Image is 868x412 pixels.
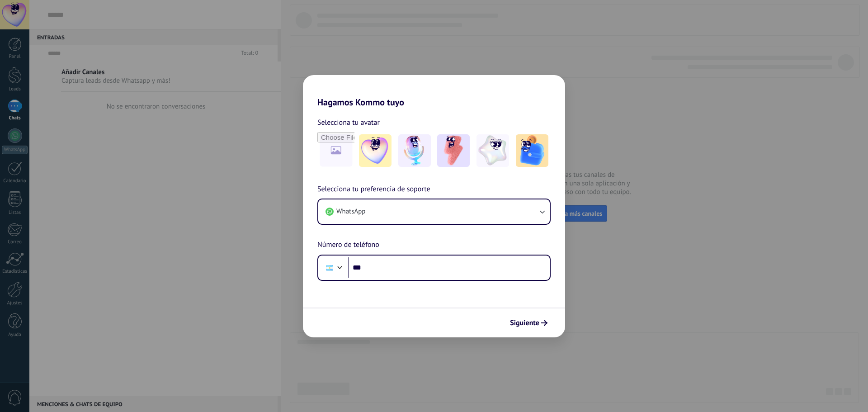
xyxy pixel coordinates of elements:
[303,75,565,108] h2: Hagamos Kommo tuyo
[437,134,470,167] img: -3.jpeg
[516,134,548,167] img: -5.jpeg
[317,117,380,128] span: Selecciona tu avatar
[476,134,509,167] img: -4.jpeg
[510,320,539,326] span: Siguiente
[317,239,379,251] span: Número de teléfono
[359,134,392,167] img: -1.jpeg
[318,199,550,224] button: WhatsApp
[506,315,552,331] button: Siguiente
[336,207,365,216] span: WhatsApp
[317,184,430,195] span: Selecciona tu preferencia de soporte
[398,134,431,167] img: -2.jpeg
[321,258,338,277] div: Argentina: + 54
